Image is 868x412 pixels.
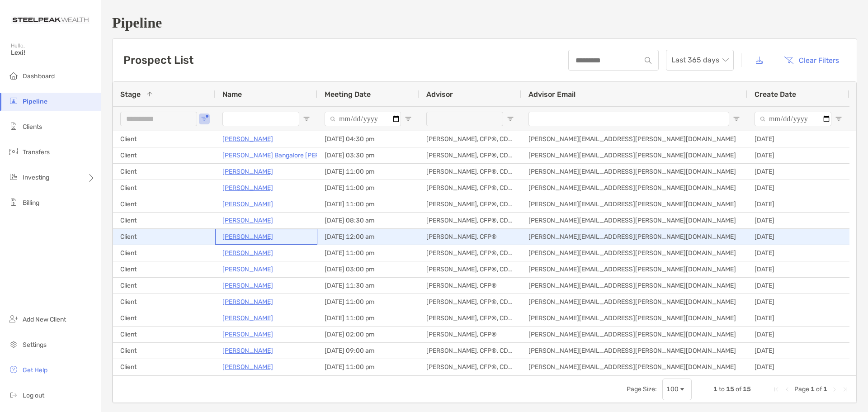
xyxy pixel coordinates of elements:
div: [DATE] [747,278,849,294]
button: Open Filter Menu [405,115,412,123]
div: [DATE] 11:00 pm [317,245,419,261]
a: [PERSON_NAME] Bangalore [PERSON_NAME] [222,150,356,161]
div: [PERSON_NAME][EMAIL_ADDRESS][PERSON_NAME][DOMAIN_NAME] [521,278,747,294]
div: [PERSON_NAME], CFP® [419,278,521,294]
div: [DATE] 08:30 am [317,213,419,228]
div: Client [113,180,215,196]
input: Create Date Filter Input [755,112,831,126]
img: transfers icon [8,146,19,157]
a: [PERSON_NAME] [222,345,273,356]
div: Page Size: [627,385,657,393]
div: [PERSON_NAME], CFP®, CDFA® [419,261,521,277]
span: Get Help [23,366,47,374]
span: 15 [743,385,751,393]
div: [PERSON_NAME][EMAIL_ADDRESS][PERSON_NAME][DOMAIN_NAME] [521,180,747,196]
div: [DATE] 11:00 pm [317,164,419,180]
div: [DATE] 12:00 am [317,229,419,245]
div: [DATE] 03:00 pm [317,261,419,277]
a: [PERSON_NAME] [222,329,273,340]
img: pipeline icon [8,95,19,106]
a: [PERSON_NAME] [222,166,273,177]
div: [DATE] 04:30 pm [317,131,419,147]
div: [PERSON_NAME], CFP®, CDFA® [419,343,521,359]
span: Clients [23,123,42,131]
h3: Prospect List [123,54,193,66]
div: [DATE] 03:30 pm [317,147,419,163]
a: [PERSON_NAME] [222,182,273,194]
button: Open Filter Menu [507,115,514,123]
img: clients icon [8,121,19,132]
p: [PERSON_NAME] [222,313,273,324]
span: of [816,385,822,393]
div: [PERSON_NAME][EMAIL_ADDRESS][PERSON_NAME][DOMAIN_NAME] [521,213,747,228]
img: add_new_client icon [8,313,19,324]
h1: Pipeline [112,14,857,31]
div: [PERSON_NAME], CFP®, CDFA® [419,147,521,163]
span: to [719,385,725,393]
div: [DATE] 11:00 pm [317,180,419,196]
div: [PERSON_NAME], CFP® [419,327,521,342]
div: [PERSON_NAME][EMAIL_ADDRESS][PERSON_NAME][DOMAIN_NAME] [521,327,747,342]
div: [PERSON_NAME], CFP®, CDFA® [419,310,521,326]
a: [PERSON_NAME] [222,264,273,275]
span: Dashboard [23,72,55,80]
div: [DATE] [747,294,849,310]
a: [PERSON_NAME] [222,215,273,226]
div: [DATE] 11:30 am [317,278,419,294]
div: [PERSON_NAME], CFP®, CDFA® [419,213,521,228]
div: Client [113,147,215,163]
div: [DATE] 11:00 pm [317,310,419,326]
div: [PERSON_NAME][EMAIL_ADDRESS][PERSON_NAME][DOMAIN_NAME] [521,310,747,326]
div: [PERSON_NAME], CFP®, CDFA® [419,196,521,212]
input: Advisor Email Filter Input [528,112,729,126]
span: Add New Client [23,316,66,323]
div: [DATE] [747,359,849,375]
div: [PERSON_NAME], CFP®, CDFA® [419,294,521,310]
a: [PERSON_NAME] [222,296,273,308]
span: Advisor Email [528,90,576,99]
div: [PERSON_NAME][EMAIL_ADDRESS][PERSON_NAME][DOMAIN_NAME] [521,359,747,375]
span: Settings [23,341,47,349]
span: Log out [23,392,44,399]
span: 1 [811,385,815,393]
div: [DATE] 09:00 am [317,343,419,359]
div: Client [113,359,215,375]
a: [PERSON_NAME] [222,361,273,373]
div: [DATE] 11:00 pm [317,359,419,375]
div: First Page [773,386,780,393]
a: [PERSON_NAME] [222,133,273,145]
div: [DATE] 11:00 pm [317,196,419,212]
div: [PERSON_NAME][EMAIL_ADDRESS][PERSON_NAME][DOMAIN_NAME] [521,229,747,245]
div: [DATE] [747,229,849,245]
div: [DATE] [747,180,849,196]
span: Create Date [755,90,796,99]
div: [DATE] [747,147,849,163]
img: logout icon [8,389,19,400]
div: [PERSON_NAME], CFP®, CDFA® [419,245,521,261]
img: dashboard icon [8,70,19,81]
img: Zoe Logo [11,4,90,36]
div: Last Page [842,386,849,393]
div: [PERSON_NAME][EMAIL_ADDRESS][PERSON_NAME][DOMAIN_NAME] [521,164,747,180]
span: Pipeline [23,98,47,105]
div: Client [113,278,215,294]
div: Page Size [662,379,692,400]
span: 1 [713,385,717,393]
div: [PERSON_NAME], CFP®, CDFA® [419,164,521,180]
div: [PERSON_NAME][EMAIL_ADDRESS][PERSON_NAME][DOMAIN_NAME] [521,261,747,277]
div: [DATE] [747,196,849,212]
span: Page [794,385,809,393]
div: [PERSON_NAME][EMAIL_ADDRESS][PERSON_NAME][DOMAIN_NAME] [521,131,747,147]
div: Client [113,294,215,310]
div: Client [113,229,215,245]
div: [DATE] [747,245,849,261]
a: [PERSON_NAME] [222,247,273,259]
img: investing icon [8,171,19,182]
div: [PERSON_NAME], CFP®, CDFA® [419,359,521,375]
span: Advisor [426,90,453,99]
div: [DATE] [747,310,849,326]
